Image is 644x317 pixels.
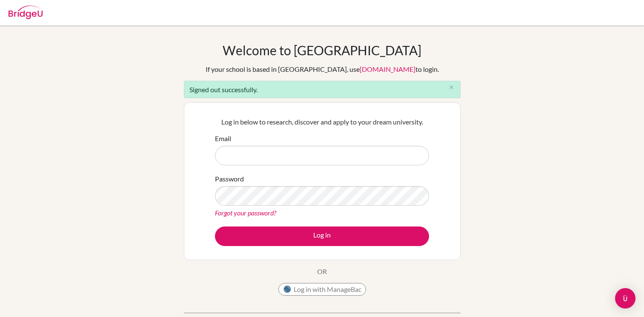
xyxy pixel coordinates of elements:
[184,81,461,98] div: Signed out successfully.
[223,42,421,58] h1: Welcome to [GEOGRAPHIC_DATA]
[215,133,231,144] label: Email
[448,84,455,91] i: close
[278,283,366,296] button: Log in with ManageBac
[206,64,439,74] div: If your school is based in [GEOGRAPHIC_DATA], use to login.
[215,226,429,246] button: Log in
[360,65,415,73] a: [DOMAIN_NAME]
[443,81,460,94] button: Close
[317,266,327,277] p: OR
[215,174,244,184] label: Password
[215,117,429,127] p: Log in below to research, discover and apply to your dream university.
[9,6,43,19] img: Bridge-U
[615,288,635,309] div: Open Intercom Messenger
[215,209,276,217] a: Forgot your password?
